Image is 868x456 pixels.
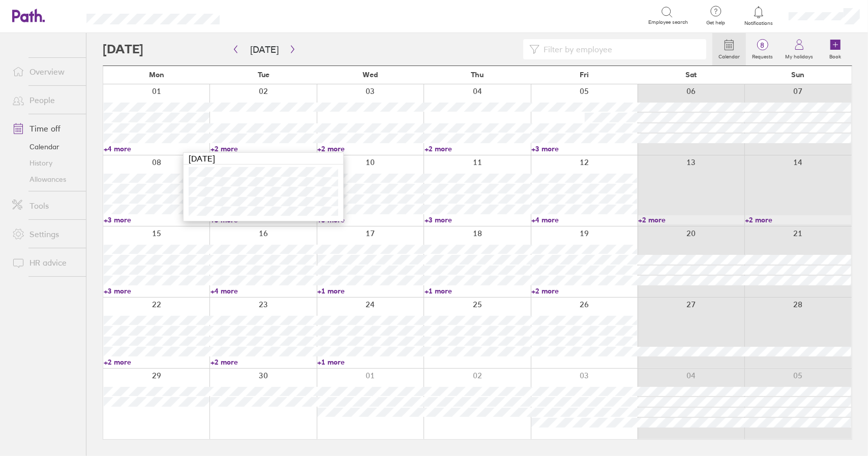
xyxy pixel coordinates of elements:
a: +2 more [638,215,744,224]
a: +4 more [104,144,209,153]
a: My holidays [779,33,819,66]
a: HR advice [4,252,86,273]
a: +2 more [104,357,209,367]
a: +4 more [531,215,637,224]
div: [DATE] [184,153,343,165]
a: Time off [4,118,86,139]
a: +2 more [317,144,423,153]
a: +1 more [425,286,530,296]
label: Requests [746,51,779,60]
span: 8 [746,41,779,49]
span: Get help [699,20,732,26]
label: Book [824,51,848,60]
a: +2 more [211,357,316,367]
a: +2 more [211,144,316,153]
a: Book [819,33,852,66]
span: Sun [792,71,805,79]
a: Calendar [4,139,86,155]
a: Calendar [712,33,746,66]
span: Fri [580,71,589,79]
a: +4 more [211,286,316,296]
a: +3 more [531,144,637,153]
a: History [4,155,86,171]
a: +3 more [104,215,209,224]
span: Tue [258,71,270,79]
a: 8Requests [746,33,779,66]
a: +3 more [104,286,209,296]
span: Notifications [742,20,775,26]
a: Overview [4,61,86,82]
span: Thu [471,71,484,79]
label: Calendar [712,51,746,60]
a: +2 more [745,215,851,224]
a: Allowances [4,171,86,187]
a: +1 more [317,286,423,296]
label: My holidays [779,51,819,60]
a: People [4,90,86,110]
span: Sat [685,71,697,79]
a: +2 more [425,144,530,153]
button: [DATE] [242,41,287,58]
span: Mon [149,71,164,79]
input: Filter by employee [540,40,700,59]
span: Wed [363,71,378,79]
span: Employee search [648,19,688,25]
div: Search [247,11,273,20]
a: +3 more [425,215,530,224]
a: +1 more [317,357,423,367]
a: Tools [4,196,86,216]
a: +3 more [317,215,423,224]
a: +2 more [531,286,637,296]
a: Settings [4,224,86,244]
a: Notifications [742,5,775,26]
